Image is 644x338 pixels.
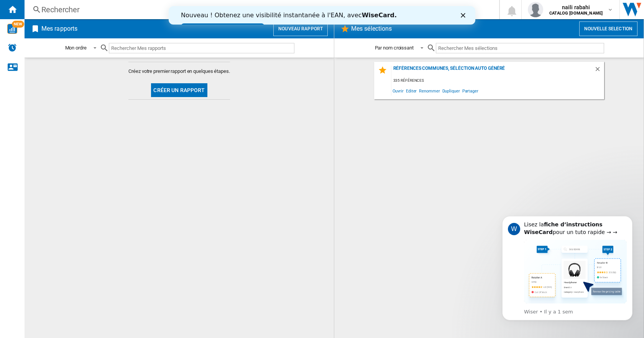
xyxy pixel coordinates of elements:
[391,76,604,86] div: 335 références
[12,17,96,26] a: Essayez dès maintenant !
[12,21,24,28] span: NEW
[292,7,300,12] div: Fermer
[151,83,207,97] button: Créer un rapport
[549,3,603,11] span: naili rabahi
[8,43,17,52] img: alerts-logo.svg
[391,66,594,76] div: Références communes, séléction auto généré
[594,66,604,76] div: Supprimer
[405,86,418,96] span: Editer
[40,21,79,36] h2: Mes rapports
[579,21,637,36] button: Nouvelle selection
[169,6,475,25] iframe: Intercom live chat bannière
[461,86,480,96] span: Partager
[128,68,230,75] span: Créez votre premier rapport en quelques étapes.
[441,86,461,96] span: Dupliquer
[65,45,87,51] div: Mon ordre
[41,4,479,15] div: Rechercher
[109,43,294,53] input: Rechercher Mes rapports
[418,86,441,96] span: Renommer
[549,11,603,16] b: CATALOG [DOMAIN_NAME]
[528,2,543,17] img: profile.jpg
[375,45,414,51] div: Par nom croissant
[350,21,393,36] h2: Mes sélections
[7,24,17,34] img: wise-card.svg
[273,21,328,36] button: Nouveau rapport
[436,43,604,53] input: Rechercher Mes sélections
[391,86,405,96] span: Ouvrir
